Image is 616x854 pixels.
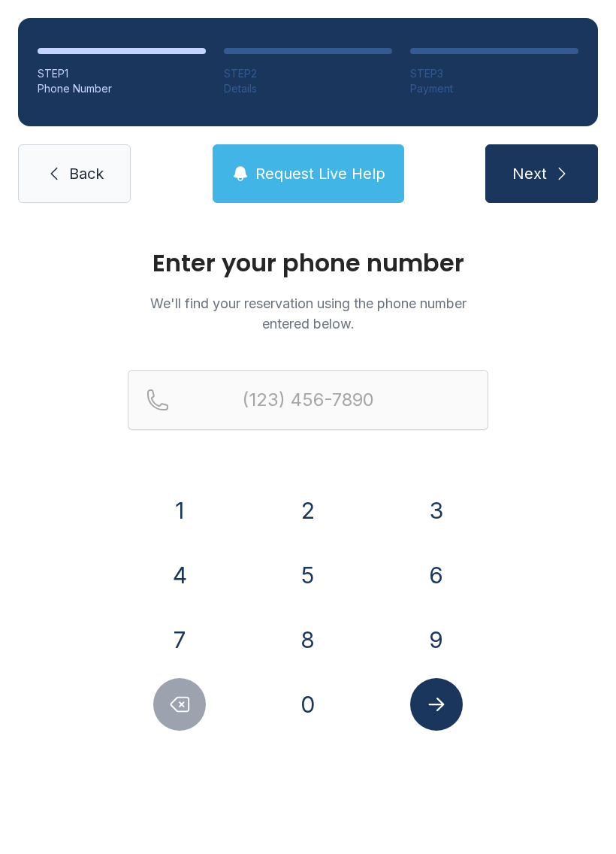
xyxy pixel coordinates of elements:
[69,163,104,184] span: Back
[410,484,463,537] button: 3
[153,549,206,601] button: 4
[38,66,206,81] div: STEP 1
[282,484,334,537] button: 2
[282,613,334,666] button: 8
[153,678,206,731] button: Delete number
[282,549,334,601] button: 5
[153,613,206,666] button: 7
[410,66,578,81] div: STEP 3
[410,678,463,731] button: Submit lookup form
[38,81,206,96] div: Phone Number
[410,613,463,666] button: 9
[224,81,392,96] div: Details
[512,163,547,184] span: Next
[255,163,385,184] span: Request Live Help
[410,549,463,601] button: 6
[224,66,392,81] div: STEP 2
[128,293,488,334] p: We'll find your reservation using the phone number entered below.
[128,251,488,275] h1: Enter your phone number
[153,484,206,537] button: 1
[410,81,578,96] div: Payment
[128,370,488,430] input: Reservation phone number
[282,678,334,731] button: 0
